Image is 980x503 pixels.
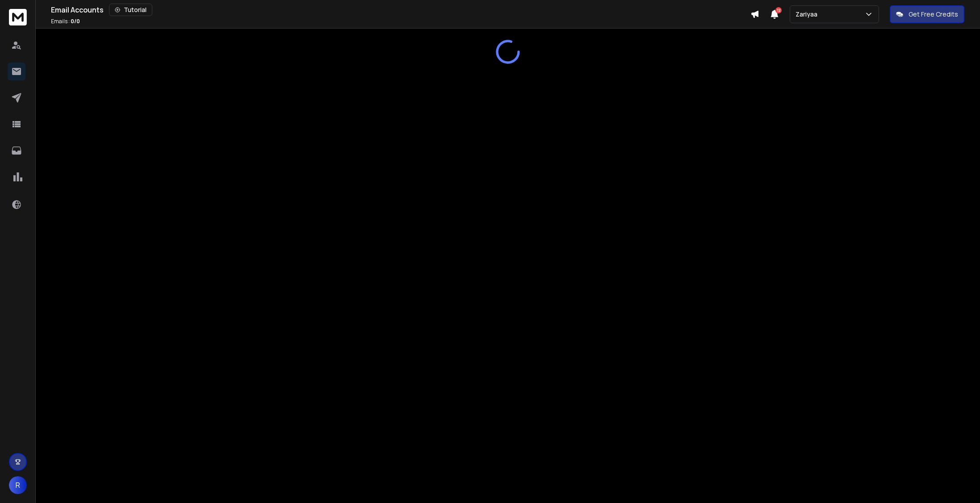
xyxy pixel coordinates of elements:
[71,17,80,25] span: 0 / 0
[109,4,152,16] button: Tutorial
[890,5,964,23] button: Get Free Credits
[51,18,80,25] p: Emails :
[909,10,958,19] p: Get Free Credits
[796,10,821,19] p: Zariyaa
[9,476,27,494] button: R
[775,7,782,13] span: 12
[51,4,750,16] div: Email Accounts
